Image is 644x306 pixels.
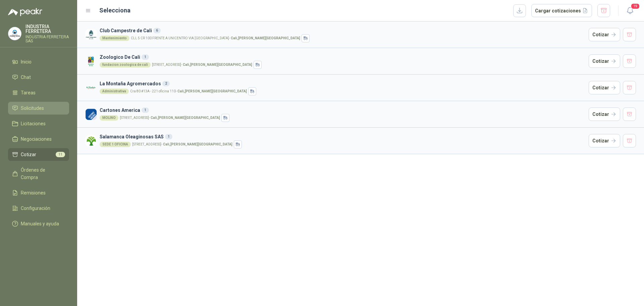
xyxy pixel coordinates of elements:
img: Company Logo [85,29,97,41]
span: Tareas [21,89,36,96]
a: Chat [8,71,69,84]
p: Cra 80 #13A - 221 oficina 110 - [130,90,247,93]
span: Órdenes de Compra [21,166,63,181]
span: Configuración [21,205,50,212]
strong: Cali , [PERSON_NAME][GEOGRAPHIC_DATA] [151,116,220,120]
div: SEDE 1 OFICINA [100,142,131,147]
a: Negociaciones [8,133,69,145]
button: 19 [624,5,636,17]
h3: Zoologico De Cali [100,53,586,61]
strong: Cali , [PERSON_NAME][GEOGRAPHIC_DATA] [163,142,232,146]
strong: Cali , [PERSON_NAME][GEOGRAPHIC_DATA] [231,36,300,40]
img: Company Logo [85,82,97,94]
img: Company Logo [85,108,97,120]
span: Licitaciones [21,120,46,127]
p: [STREET_ADDRESS] - [120,116,220,120]
button: Cotizar [589,81,620,94]
button: Cotizar [589,54,620,68]
div: Mantenimiento [100,36,129,41]
h3: Cartones America [100,106,586,114]
p: [STREET_ADDRESS] - [132,143,232,146]
strong: Cali , [PERSON_NAME][GEOGRAPHIC_DATA] [177,89,247,93]
div: Administrativa [100,89,129,94]
div: 1 [142,107,149,113]
a: Tareas [8,86,69,99]
div: MOLINO [100,115,118,121]
div: 6 [153,28,161,33]
a: Manuales y ayuda [8,217,69,230]
h2: Selecciona [99,6,130,15]
img: Logo peakr [8,8,42,16]
img: Company Logo [8,27,21,40]
a: Cotizar11 [8,148,69,161]
img: Company Logo [85,135,97,147]
span: 19 [631,3,640,9]
div: fundacion zoologica de cali [100,62,151,68]
span: Negociaciones [21,135,52,143]
button: Cargar cotizaciones [531,4,592,17]
a: Inicio [8,55,69,68]
h3: Club Campestre de Cali [100,27,586,34]
div: 1 [165,134,172,139]
p: INDUSTRIA FERRETERA SAS [25,35,69,43]
button: Cotizar [589,134,620,147]
span: Solicitudes [21,104,44,112]
a: Órdenes de Compra [8,164,69,184]
span: Manuales y ayuda [21,220,59,227]
span: Inicio [21,58,32,65]
h3: Salamanca Oleaginosas SAS [100,133,586,140]
p: INDUSTRIA FERRETERA [25,24,69,34]
span: Remisiones [21,189,46,196]
span: 11 [56,152,65,157]
p: CLL 5 CR 100 FRENTE A UNICENTRO VIA [GEOGRAPHIC_DATA] - [131,37,300,40]
img: Company Logo [85,55,97,67]
a: Configuración [8,202,69,215]
p: [STREET_ADDRESS] - [152,63,252,67]
a: Solicitudes [8,102,69,115]
button: Cotizar [589,107,620,121]
div: 1 [142,54,149,60]
strong: Cali , [PERSON_NAME][GEOGRAPHIC_DATA] [183,63,252,67]
a: Remisiones [8,186,69,199]
h3: La Montaña Agromercados [100,80,586,87]
a: Licitaciones [8,117,69,130]
button: Cotizar [589,28,620,41]
span: Chat [21,74,31,81]
span: Cotizar [21,151,36,158]
div: 2 [162,81,170,86]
